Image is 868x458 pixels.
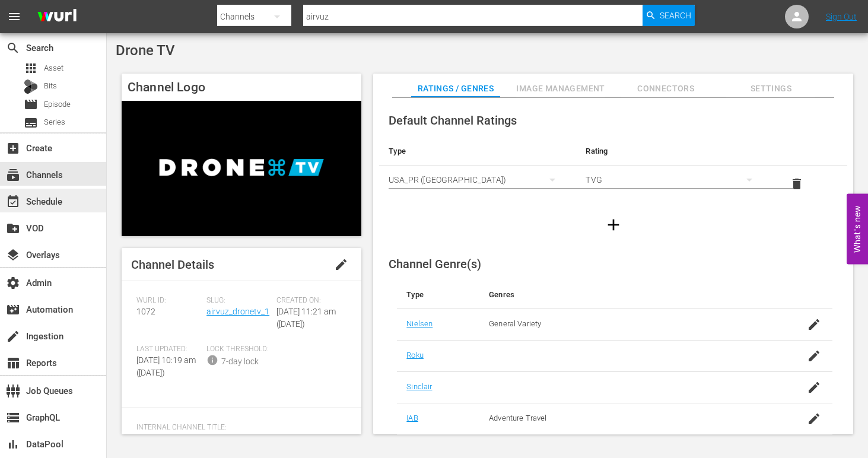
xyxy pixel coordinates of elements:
span: Settings [726,81,815,96]
span: Channels [6,168,20,182]
span: Slug: [206,296,271,306]
span: Internal Channel Title: [136,423,341,432]
span: Image Management [516,81,605,96]
span: info [206,354,218,366]
button: delete [783,170,811,198]
div: TVG [586,163,764,196]
span: Schedule [6,195,20,209]
a: Sign Out [826,12,857,21]
span: Asset [44,62,63,74]
span: menu [7,9,21,24]
img: Drone TV [122,101,361,236]
div: 7-day lock [221,355,259,368]
a: Nielsen [406,319,433,328]
span: Created On: [276,296,341,306]
span: DroneTV [136,434,168,443]
th: Rating [576,137,773,166]
h4: Channel Logo [122,74,361,101]
span: [DATE] 10:19 am ([DATE]) [136,355,196,377]
span: GraphQL [6,411,20,425]
span: Asset [24,61,38,75]
span: Ratings / Genres [411,81,500,96]
span: Lock Threshold: [206,345,271,354]
span: Last Updated: [136,345,201,354]
span: Channel Genre(s) [389,257,481,271]
th: Type [379,137,576,166]
span: Series [24,116,38,130]
span: Search [660,5,691,26]
span: DataPool [6,437,20,451]
a: Roku [406,351,424,360]
button: Open Feedback Widget [847,194,868,265]
span: Default Channel Ratings [389,113,517,128]
span: Wurl ID: [136,296,201,306]
span: Drone TV [116,42,175,59]
button: Search [643,5,695,26]
th: Genres [479,281,785,309]
span: Channel Details [131,257,214,272]
a: IAB [406,414,418,422]
button: edit [327,250,355,279]
table: simple table [379,137,847,202]
span: table_chart [6,356,20,370]
a: airvuz_dronetv_1 [206,307,269,316]
span: Create [6,141,20,155]
span: delete [790,177,804,191]
span: Connectors [621,81,710,96]
span: Series [44,116,65,128]
span: edit [334,257,348,272]
span: Overlays [6,248,20,262]
div: Bits [24,79,38,94]
span: Episode [24,97,38,112]
span: 1072 [136,307,155,316]
span: Job Queues [6,384,20,398]
span: VOD [6,221,20,236]
th: Type [397,281,479,309]
img: ans4CAIJ8jUAAAAAAAAAAAAAAAAAAAAAAAAgQb4GAAAAAAAAAAAAAAAAAAAAAAAAJMjXAAAAAAAAAAAAAAAAAAAAAAAAgAT5G... [28,3,85,31]
span: [DATE] 11:21 am ([DATE]) [276,307,336,329]
a: Sinclair [406,382,432,391]
span: Ingestion [6,329,20,343]
span: Automation [6,303,20,317]
div: USA_PR ([GEOGRAPHIC_DATA]) [389,163,567,196]
span: Search [6,41,20,55]
span: Admin [6,276,20,290]
span: Bits [44,80,57,92]
span: Episode [44,98,71,110]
